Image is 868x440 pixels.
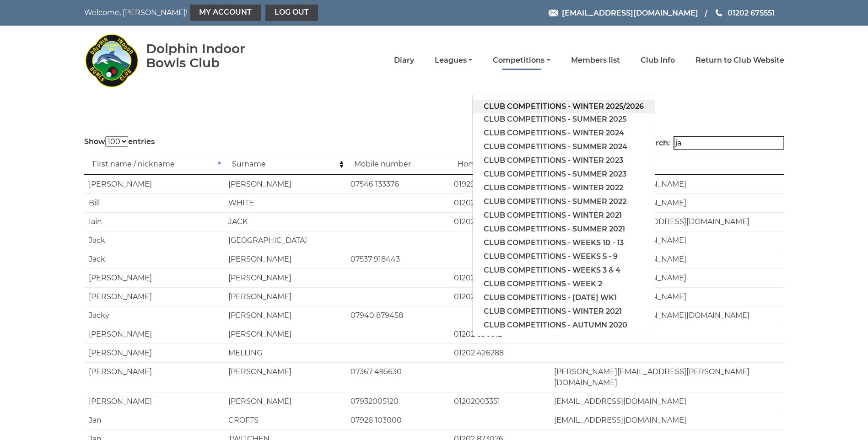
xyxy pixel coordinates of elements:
[449,175,550,193] td: 01929 471158
[549,10,558,16] img: Email
[84,175,224,193] td: [PERSON_NAME]
[571,55,620,65] a: Members list
[224,193,346,212] td: WHITE
[84,268,224,287] td: [PERSON_NAME]
[716,9,722,16] img: Phone us
[224,268,346,287] td: [PERSON_NAME]
[473,181,655,195] a: Club competitions - Winter 2022
[473,222,655,236] a: Club competitions - Summer 2021
[449,268,550,287] td: 01202 696083
[224,250,346,268] td: [PERSON_NAME]
[224,212,346,231] td: JACK
[473,250,655,263] a: Club competitions - Weeks 5 - 9
[190,5,261,21] a: My Account
[224,343,346,362] td: MELLING
[550,175,784,193] td: [EMAIL_ADDRESS][DOMAIN_NAME]
[84,250,224,268] td: Jack
[642,136,784,150] label: Search:
[473,318,655,332] a: Club competitions - Autumn 2020
[728,8,775,17] span: 01202 675551
[84,325,224,343] td: [PERSON_NAME]
[550,287,784,306] td: [EMAIL_ADDRESS][DOMAIN_NAME]
[549,7,698,19] a: Email [EMAIL_ADDRESS][DOMAIN_NAME]
[550,212,784,231] td: [PERSON_NAME][EMAIL_ADDRESS][DOMAIN_NAME]
[84,193,224,212] td: Bill
[435,55,472,65] a: Leagues
[84,231,224,250] td: Jack
[224,154,346,175] td: Surname: activate to sort column ascending
[550,250,784,268] td: [EMAIL_ADDRESS][DOMAIN_NAME]
[84,392,224,411] td: [PERSON_NAME]
[224,362,346,392] td: [PERSON_NAME]
[473,209,655,222] a: Club competitions - Winter 2021
[550,231,784,250] td: [EMAIL_ADDRESS][DOMAIN_NAME]
[550,362,784,392] td: [PERSON_NAME][EMAIL_ADDRESS][PERSON_NAME][DOMAIN_NAME]
[550,154,784,175] td: Email
[550,306,784,325] td: [EMAIL_ADDRESS][PERSON_NAME][DOMAIN_NAME]
[84,362,224,392] td: [PERSON_NAME]
[346,250,449,268] td: 07537 918443
[493,55,550,65] a: Competitions
[224,175,346,193] td: [PERSON_NAME]
[449,154,550,175] td: Home number
[473,263,655,277] a: Club competitions - Weeks 3 & 4
[346,306,449,325] td: 07940 879458
[449,193,550,212] td: 01202 693524
[473,305,655,318] a: Club competitions - Winter 2021
[146,42,275,70] div: Dolphin Indoor Bowls Club
[84,411,224,429] td: Jan
[641,55,675,65] a: Club Info
[84,343,224,362] td: [PERSON_NAME]
[84,136,155,147] label: Show entries
[224,231,346,250] td: [GEOGRAPHIC_DATA]
[449,212,550,231] td: 01202 951012
[346,362,449,392] td: 07367 495630
[224,411,346,429] td: CROFTS
[695,55,784,65] a: Return to Club Website
[472,95,655,336] ul: Competitions
[84,154,224,175] td: First name / nickname: activate to sort column descending
[473,277,655,291] a: Club competitions - Week 2
[550,193,784,212] td: [EMAIL_ADDRESS][DOMAIN_NAME]
[224,392,346,411] td: [PERSON_NAME]
[224,325,346,343] td: [PERSON_NAME]
[473,195,655,209] a: Club competitions - Summer 2022
[449,287,550,306] td: 01202072216
[550,411,784,429] td: [EMAIL_ADDRESS][DOMAIN_NAME]
[346,154,449,175] td: Mobile number
[674,136,784,150] input: Search:
[562,8,698,17] span: [EMAIL_ADDRESS][DOMAIN_NAME]
[714,7,775,19] a: Phone us 01202 675551
[550,268,784,287] td: [EMAIL_ADDRESS][DOMAIN_NAME]
[473,154,655,167] a: Club competitions - Winter 2023
[394,55,414,65] a: Diary
[84,212,224,231] td: Iain
[105,136,128,147] select: Showentries
[473,113,655,126] a: Club competitions - Summer 2025
[84,5,368,21] nav: Welcome, [PERSON_NAME]!
[346,392,449,411] td: 07932005120
[449,392,550,411] td: 01202003351
[550,392,784,411] td: [EMAIL_ADDRESS][DOMAIN_NAME]
[473,100,655,113] a: Club competitions - Winter 2025/2026
[473,140,655,154] a: Club competitions - Summer 2024
[473,126,655,140] a: Club competitions - Winter 2024
[473,167,655,181] a: Club competitions - Summer 2023
[84,306,224,325] td: Jacky
[449,325,550,343] td: 01202 890312
[346,411,449,429] td: 07926 103000
[224,306,346,325] td: [PERSON_NAME]
[265,5,318,21] a: Log out
[224,287,346,306] td: [PERSON_NAME]
[346,175,449,193] td: 07546 133376
[449,343,550,362] td: 01202 426288
[473,236,655,250] a: Club competitions - Weeks 10 - 13
[84,287,224,306] td: [PERSON_NAME]
[84,28,139,92] img: Dolphin Indoor Bowls Club
[473,291,655,305] a: Club competitions - [DATE] wk1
